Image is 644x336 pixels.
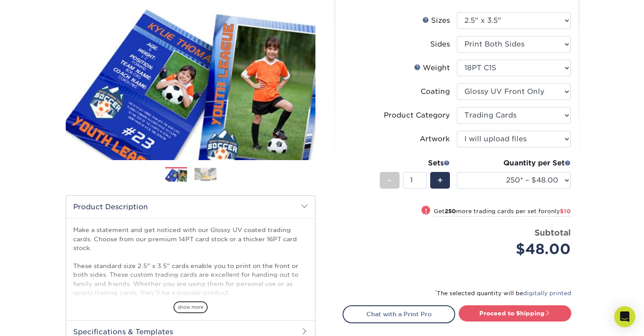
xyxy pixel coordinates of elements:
[380,158,450,168] div: Sets
[459,305,571,321] a: Proceed to Shipping
[464,239,571,260] div: $48.00
[73,225,308,333] p: Make a statement and get noticed with our Glossy UV coated trading cards. Choose from our premium...
[173,301,208,313] span: show more
[388,174,392,187] span: -
[614,306,635,327] div: Open Intercom Messenger
[384,110,450,121] div: Product Category
[430,39,450,50] div: Sides
[165,168,187,183] img: Trading Cards 01
[457,158,571,168] div: Quantity per Set
[195,168,216,181] img: Trading Cards 02
[422,15,450,26] div: Sizes
[435,290,571,297] small: The selected quantity will be
[437,174,443,187] span: +
[66,196,315,218] h2: Product Description
[534,228,571,237] strong: Subtotal
[560,208,571,214] span: $10
[434,208,571,217] small: Get more trading cards per set for
[420,134,450,144] div: Artwork
[421,86,450,97] div: Coating
[547,208,571,214] span: only
[425,206,427,215] span: !
[445,208,456,214] strong: 250
[523,290,571,297] a: digitally printed
[414,63,450,73] div: Weight
[343,305,455,323] a: Chat with a Print Pro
